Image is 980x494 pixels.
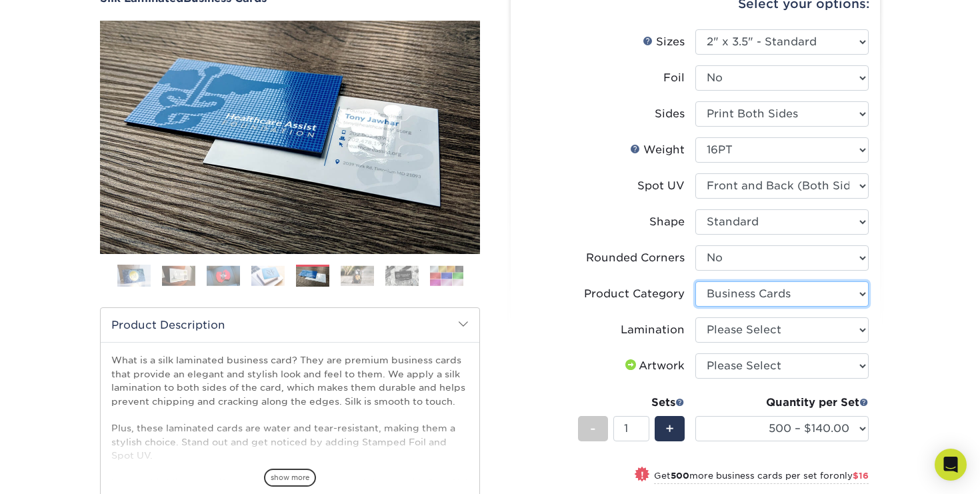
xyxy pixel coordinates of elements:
[621,322,685,338] div: Lamination
[695,395,869,411] div: Quantity per Set
[586,250,685,266] div: Rounded Corners
[264,469,316,487] span: show more
[3,453,113,489] iframe: Google Customer Reviews
[341,265,374,286] img: Business Cards 06
[637,178,685,194] div: Spot UV
[584,286,685,302] div: Product Category
[654,471,869,484] small: Get more business cards per set for
[296,267,329,287] img: Business Cards 05
[935,449,967,481] div: Open Intercom Messenger
[641,468,644,482] span: !
[117,259,151,293] img: Business Cards 01
[663,70,685,86] div: Foil
[590,419,596,439] span: -
[162,265,195,286] img: Business Cards 02
[649,214,685,230] div: Shape
[430,265,463,286] img: Business Cards 08
[671,471,689,481] strong: 500
[643,34,685,50] div: Sizes
[385,265,419,286] img: Business Cards 07
[101,308,479,342] h2: Product Description
[853,471,869,481] span: $16
[655,106,685,122] div: Sides
[251,265,285,286] img: Business Cards 04
[578,395,685,411] div: Sets
[630,142,685,158] div: Weight
[623,358,685,374] div: Artwork
[207,265,240,286] img: Business Cards 03
[833,471,869,481] span: only
[665,419,674,439] span: +
[100,21,480,254] img: Silk Laminated 05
